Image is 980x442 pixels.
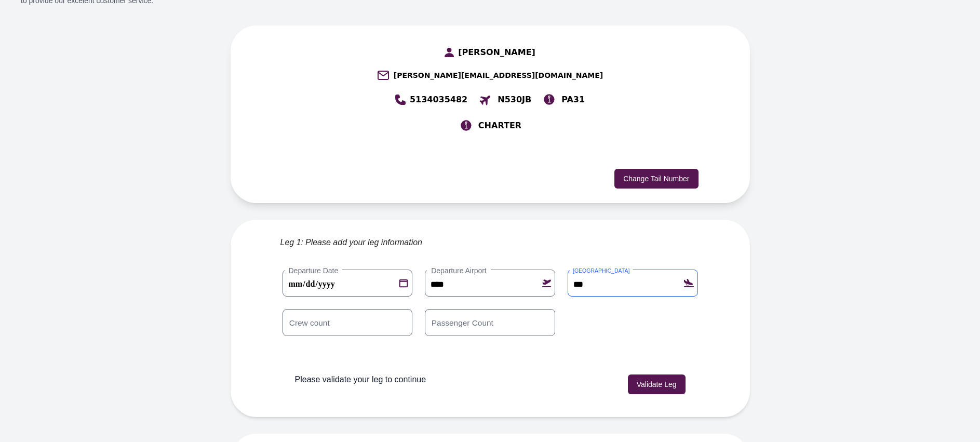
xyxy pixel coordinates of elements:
span: Please add your leg information [305,236,422,249]
label: Passenger Count [427,317,498,328]
button: Change Tail Number [614,169,698,189]
label: Departure Airport [427,265,491,276]
span: N530JB [498,93,531,106]
span: CHARTER [478,119,521,132]
span: 5134035482 [410,93,467,106]
button: Validate Leg [628,374,686,394]
label: [GEOGRAPHIC_DATA] [570,266,633,274]
label: Crew count [285,317,334,328]
span: Leg 1: [280,236,303,249]
span: [PERSON_NAME] [458,46,535,59]
p: Please validate your leg to continue [295,373,426,386]
span: [PERSON_NAME][EMAIL_ADDRESS][DOMAIN_NAME] [394,70,603,81]
span: PA31 [561,93,585,106]
label: Departure Date [285,265,343,276]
